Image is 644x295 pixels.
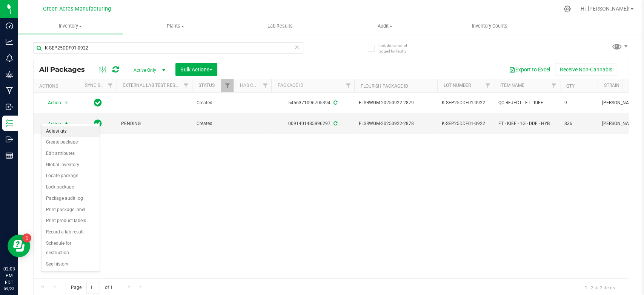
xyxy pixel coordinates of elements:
span: K-SEP25DDF01-0922 [442,120,489,127]
span: Include items not tagged for facility [378,43,416,54]
span: PENDING [121,120,188,127]
span: 1 - 2 of 2 items [579,282,621,293]
span: Plants [123,23,227,29]
li: Lock package [41,182,100,193]
span: FLSRWGM-20250922-2879 [359,99,433,107]
div: Manage settings [563,5,572,12]
span: Green Acres Manufacturing [43,6,111,12]
p: 02:03 PM EDT [3,266,15,286]
button: Export to Excel [504,63,555,76]
inline-svg: Inventory [6,119,13,127]
input: 1 [86,282,100,293]
span: All Packages [39,65,92,74]
li: Schedule for destruction [41,238,100,259]
a: Inventory Counts [437,18,542,34]
a: Audit [332,18,437,34]
li: Adjust qty [41,126,100,137]
p: 09/23 [3,286,15,292]
a: Filter [342,79,354,92]
span: select [62,97,71,108]
span: 9 [564,99,593,107]
span: K-SEP25DDF01-0922 [442,99,489,107]
button: Receive Non-Cannabis [555,63,617,76]
a: Package ID [277,83,303,88]
inline-svg: Outbound [6,136,13,143]
div: 5456371096705394 [270,99,355,107]
span: Audit [333,23,437,29]
span: In Sync [94,118,102,129]
a: Inventory [18,18,123,34]
a: Filter [104,79,117,92]
li: Print product labels [41,215,100,227]
a: Item Name [500,83,524,88]
a: Filter [547,79,560,92]
span: Sync from Compliance System [332,100,337,105]
a: Sync Status [85,83,114,88]
th: Has COA [234,79,271,93]
span: Clear [294,42,300,52]
a: Flourish Package ID [360,83,408,89]
span: 836 [564,120,593,127]
span: Hi, [PERSON_NAME]! [581,6,630,12]
a: Qty [566,83,574,89]
inline-svg: Analytics [6,38,13,46]
span: Inventory Counts [462,23,518,29]
span: Action [41,97,61,108]
iframe: Resource center [8,235,30,257]
inline-svg: Reports [6,152,13,159]
a: Strain [604,83,619,88]
span: Inventory [18,23,123,29]
li: Edit attributes [41,148,100,159]
span: In Sync [94,97,102,108]
a: Filter [180,79,192,92]
a: Plants [123,18,228,34]
span: Created [197,99,229,107]
li: Global inventory [41,159,100,171]
input: Search Package ID, Item Name, SKU, Lot or Part Number... [33,42,303,54]
span: select [62,119,71,129]
span: FT - KIEF - 1G - DDF - HYB [498,120,555,127]
inline-svg: Monitoring [6,54,13,62]
li: Locate package [41,170,100,182]
li: See history [41,259,100,270]
a: Filter [259,79,271,92]
li: Record a lab result [41,227,100,238]
inline-svg: Dashboard [6,22,13,29]
span: Page of 1 [65,282,119,293]
iframe: Resource center unread badge [22,233,31,242]
span: Sync from Compliance System [332,121,337,126]
button: Bulk Actions [175,63,217,76]
a: Status [198,83,214,88]
a: Lab Results [227,18,332,34]
inline-svg: Grow [6,71,13,78]
li: Print package label [41,204,100,216]
inline-svg: Inbound [6,103,13,111]
span: Created [197,120,229,127]
a: External Lab Test Result [123,83,182,88]
a: Filter [481,79,494,92]
span: Bulk Actions [180,66,212,73]
span: QC REJECT - FT - KIEF [498,99,555,107]
li: Create package [41,137,100,148]
span: Action [41,119,61,129]
span: FLSRWGM-20250922-2878 [359,120,433,127]
div: Actions [39,83,76,89]
a: Filter [221,79,234,92]
li: Package audit log [41,193,100,204]
span: Lab Results [257,23,303,29]
inline-svg: Manufacturing [6,87,13,94]
div: 0091401485896297 [270,120,355,127]
a: Lot Number [443,83,470,88]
